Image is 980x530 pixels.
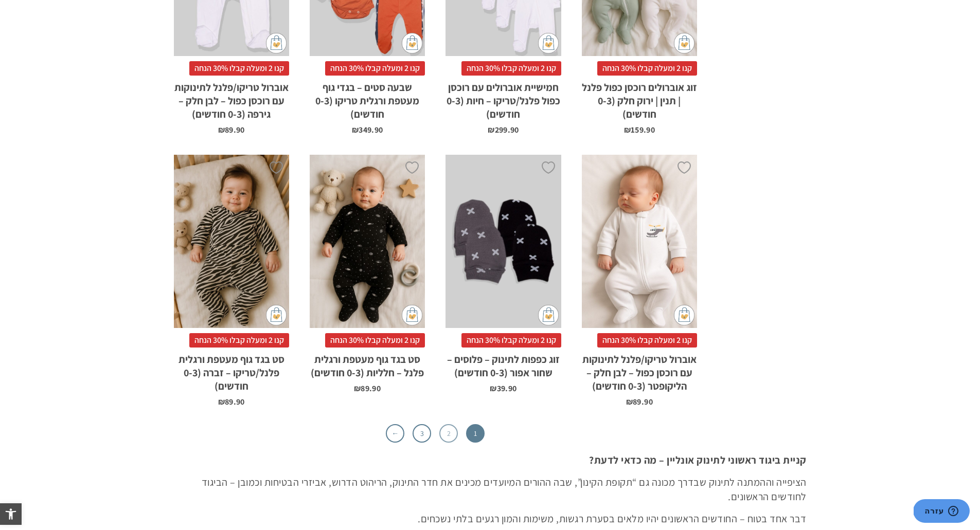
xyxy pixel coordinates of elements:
[582,76,697,121] h2: זוג אוברולים רוכסן כפול פלנל | תנין | ירוק חלק (0-3 חודשים)
[352,124,383,135] bdi: 349.90
[174,475,807,504] p: הציפייה וההמתנה לתינוק שבדרך מכונה גם “תקופת הקינון”, שבה ההורים המיועדים מכינים את חדר התינוק, ה...
[174,511,807,526] p: דבר אחד בטוח – החודשים הראשונים יהיו מלאים בסערת רגשות, משימות והמון רגעים בלתי נשכחים.
[386,424,404,443] a: ←
[174,155,289,406] a: סט בגד גוף מעטפת ורגלית פלנל/טריקו - זברה (0-3 חודשים) קנו 2 ומעלה קבלו 30% הנחהסט בגד גוף מעטפת ...
[266,33,287,53] img: cat-mini-atc.png
[402,33,422,53] img: cat-mini-atc.png
[266,305,287,325] img: cat-mini-atc.png
[354,383,361,394] span: ₪
[626,396,633,407] span: ₪
[461,61,561,76] span: קנו 2 ומעלה קבלו 30% הנחה
[674,33,694,53] img: cat-mini-atc.png
[218,124,225,135] span: ₪
[402,305,422,325] img: cat-mini-atc.png
[310,155,425,393] a: סט בגד גוף מעטפת ורגלית פלנל - חלליות (0-3 חודשים) קנו 2 ומעלה קבלו 30% הנחהסט בגד גוף מעטפת ורגל...
[174,424,697,443] nav: עימוד מוצר
[325,61,425,76] span: קנו 2 ומעלה קבלו 30% הנחה
[624,124,655,135] bdi: 159.90
[488,124,494,135] span: ₪
[582,155,697,406] a: אוברול טריקו/פלנל לתינוקות עם רוכסן כפול - לבן חלק - הליקופטר (0-3 חודשים) קנו 2 ומעלה קבלו 30% ה...
[490,383,516,394] bdi: 39.90
[538,305,559,325] img: cat-mini-atc.png
[597,333,697,348] span: קנו 2 ומעלה קבלו 30% הנחה
[354,383,381,394] bdi: 89.90
[189,333,289,348] span: קנו 2 ומעלה קבלו 30% הנחה
[589,453,807,467] strong: קניית ביגוד ראשוני לתינוק אונליין – מה כדאי לדעת?
[490,383,496,394] span: ₪
[674,305,694,325] img: cat-mini-atc.png
[189,61,289,76] span: קנו 2 ומעלה קבלו 30% הנחה
[626,396,653,407] bdi: 89.90
[413,424,431,443] a: 3
[310,348,425,379] h2: סט בגד גוף מעטפת ורגלית פלנל – חלליות (0-3 חודשים)
[914,499,970,525] iframe: פותח יישומון שאפשר לשוחח בו בצ'אט עם אחד הנציגים שלנו
[352,124,359,135] span: ₪
[446,155,561,393] a: זוג כפפות לתינוק - פלוסים - שחור אפור (0-3 חודשים) קנו 2 ומעלה קבלו 30% הנחהזוג כפפות לתינוק – פל...
[597,61,697,76] span: קנו 2 ומעלה קבלו 30% הנחה
[446,76,561,121] h2: חמישיית אוברולים עם רוכסן כפול פלנל/טריקו – חיות (0-3 חודשים)
[461,333,561,348] span: קנו 2 ומעלה קבלו 30% הנחה
[218,396,225,407] span: ₪
[310,76,425,121] h2: שבעה סטים – בגדי גוף מעטפת ורגלית טריקו (0-3 חודשים)
[325,333,425,348] span: קנו 2 ומעלה קבלו 30% הנחה
[218,396,245,407] bdi: 89.90
[174,76,289,121] h2: אוברול טריקו/פלנל לתינוקות עם רוכסן כפול – לבן חלק – גירפה (0-3 חודשים)
[624,124,631,135] span: ₪
[218,124,245,135] bdi: 89.90
[466,424,485,443] span: 1
[582,348,697,393] h2: אוברול טריקו/פלנל לתינוקות עם רוכסן כפול – לבן חלק – הליקופטר (0-3 חודשים)
[488,124,519,135] bdi: 299.90
[439,424,458,443] a: 2
[174,348,289,393] h2: סט בגד גוף מעטפת ורגלית פלנל/טריקו – זברה (0-3 חודשים)
[446,348,561,379] h2: זוג כפפות לתינוק – פלוסים – שחור אפור (0-3 חודשים)
[538,33,559,53] img: cat-mini-atc.png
